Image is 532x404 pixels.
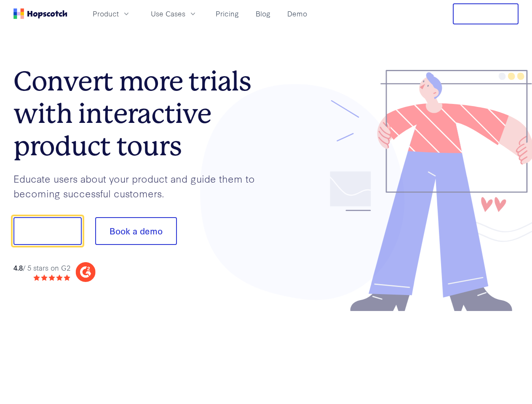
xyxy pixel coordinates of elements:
[146,7,202,21] button: Use Cases
[13,263,70,273] div: / 5 stars on G2
[284,7,310,21] a: Demo
[88,7,136,21] button: Product
[95,217,177,245] button: Book a demo
[453,3,519,24] button: Free Trial
[252,7,274,21] a: Blog
[13,171,266,200] p: Educate users about your product and guide them to becoming successful customers.
[151,8,185,19] span: Use Cases
[212,7,242,21] a: Pricing
[13,8,67,19] a: Home
[93,8,119,19] span: Product
[13,65,266,162] h1: Convert more trials with interactive product tours
[13,217,82,245] button: Show me!
[13,263,23,272] strong: 4.8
